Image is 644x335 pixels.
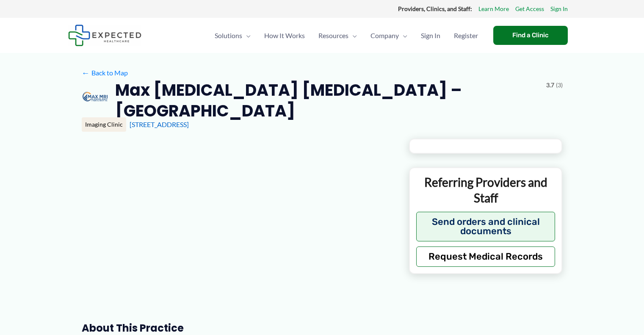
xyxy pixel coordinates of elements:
[414,21,447,50] a: Sign In
[242,21,251,50] span: Menu Toggle
[493,26,568,45] a: Find a Clinic
[318,21,348,50] span: Resources
[478,3,509,14] a: Learn More
[264,21,305,50] span: How It Works
[398,5,472,12] strong: Providers, Clinics, and Staff:
[399,21,407,50] span: Menu Toggle
[416,246,556,267] button: Request Medical Records
[68,25,141,46] img: Expected Healthcare Logo - side, dark font, small
[454,21,478,50] span: Register
[550,3,568,14] a: Sign In
[546,80,554,91] span: 3.7
[215,21,242,50] span: Solutions
[208,21,485,50] nav: Primary Site Navigation
[82,117,126,132] div: Imaging Clinic
[370,21,399,50] span: Company
[416,212,556,241] button: Send orders and clinical documents
[82,69,90,77] span: ←
[447,21,485,50] a: Register
[208,21,257,50] a: SolutionsMenu Toggle
[515,3,544,14] a: Get Access
[312,21,364,50] a: ResourcesMenu Toggle
[82,66,128,79] a: ←Back to Map
[364,21,414,50] a: CompanyMenu Toggle
[82,321,395,335] h3: About this practice
[421,21,440,50] span: Sign In
[348,21,357,50] span: Menu Toggle
[130,120,189,128] a: [STREET_ADDRESS]
[556,80,563,91] span: (3)
[416,174,556,205] p: Referring Providers and Staff
[257,21,312,50] a: How It Works
[115,80,539,122] h2: Max [MEDICAL_DATA] [MEDICAL_DATA] – [GEOGRAPHIC_DATA]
